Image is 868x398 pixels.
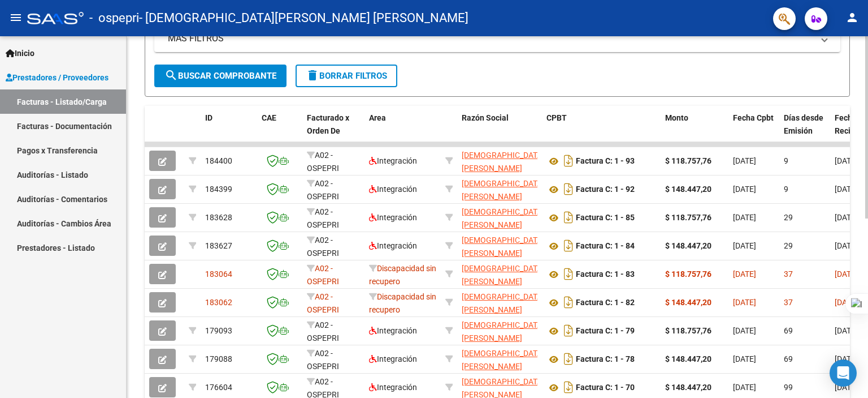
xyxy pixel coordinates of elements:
[462,149,537,173] div: 27166837206
[561,208,576,226] i: Descargar documento
[462,236,544,271] span: [DEMOGRAPHIC_DATA][PERSON_NAME] [PERSON_NAME]
[168,32,813,45] mat-panel-title: MAS FILTROS
[462,151,544,186] span: [DEMOGRAPHIC_DATA][PERSON_NAME] [PERSON_NAME]
[835,326,858,335] span: [DATE]
[784,113,823,135] span: Días desde Emisión
[369,292,436,314] span: Discapacidad sin recupero
[457,106,542,156] datatable-header-cell: Razón Social
[561,350,576,368] i: Descargar documento
[665,113,688,122] span: Monto
[462,177,537,201] div: 27166837206
[576,242,635,251] strong: Factura C: 1 - 84
[262,113,276,122] span: CAE
[784,383,793,392] span: 99
[830,360,857,387] div: Open Intercom Messenger
[661,106,728,156] datatable-header-cell: Monto
[302,106,364,156] datatable-header-cell: Facturado x Orden De
[733,156,756,165] span: [DATE]
[462,349,544,384] span: [DEMOGRAPHIC_DATA][PERSON_NAME] [PERSON_NAME]
[665,383,711,392] strong: $ 148.447,20
[364,106,441,156] datatable-header-cell: Area
[576,327,635,336] strong: Factura C: 1 - 79
[784,241,793,250] span: 29
[835,213,858,222] span: [DATE]
[845,11,859,24] mat-icon: person
[307,349,339,371] span: A02 - OSPEPRI
[369,264,436,286] span: Discapacidad sin recupero
[733,298,756,307] span: [DATE]
[154,25,840,52] mat-expansion-panel-header: MAS FILTROS
[462,113,509,122] span: Razón Social
[779,106,830,156] datatable-header-cell: Días desde Emisión
[733,269,756,279] span: [DATE]
[307,320,339,343] span: A02 - OSPEPRI
[561,152,576,170] i: Descargar documento
[665,354,711,363] strong: $ 148.447,20
[307,113,349,135] span: Facturado x Orden De
[205,241,232,250] span: 183627
[6,71,108,84] span: Prestadores / Proveedores
[307,151,339,173] span: A02 - OSPEPRI
[835,241,858,250] span: [DATE]
[835,156,858,165] span: [DATE]
[205,354,232,363] span: 179088
[733,354,756,363] span: [DATE]
[462,347,537,371] div: 27166837206
[164,71,276,81] span: Buscar Comprobante
[205,269,232,279] span: 183064
[205,326,232,335] span: 179093
[576,213,635,222] strong: Factura C: 1 - 85
[546,113,567,122] span: CPBT
[784,298,793,307] span: 37
[665,326,711,335] strong: $ 118.757,76
[462,319,537,343] div: 27166837206
[733,213,756,222] span: [DATE]
[665,241,711,250] strong: $ 148.447,20
[784,326,793,335] span: 69
[728,106,779,156] datatable-header-cell: Fecha Cpbt
[369,113,386,122] span: Area
[369,241,417,250] span: Integración
[576,185,635,194] strong: Factura C: 1 - 92
[576,355,635,364] strong: Factura C: 1 - 78
[576,270,635,279] strong: Factura C: 1 - 83
[835,269,858,279] span: [DATE]
[205,156,232,165] span: 184400
[205,185,232,194] span: 184399
[369,213,417,222] span: Integración
[576,298,635,307] strong: Factura C: 1 - 82
[462,206,537,229] div: 27166837206
[462,290,537,314] div: 27166837206
[307,236,339,258] span: A02 - OSPEPRI
[369,354,417,363] span: Integración
[257,106,302,156] datatable-header-cell: CAE
[542,106,661,156] datatable-header-cell: CPBT
[665,298,711,307] strong: $ 148.447,20
[665,213,711,222] strong: $ 118.757,76
[733,241,756,250] span: [DATE]
[462,262,537,286] div: 27166837206
[561,237,576,255] i: Descargar documento
[201,106,257,156] datatable-header-cell: ID
[835,354,858,363] span: [DATE]
[733,185,756,194] span: [DATE]
[307,292,339,314] span: A02 - OSPEPRI
[462,179,544,214] span: [DEMOGRAPHIC_DATA][PERSON_NAME] [PERSON_NAME]
[784,156,788,165] span: 9
[733,113,774,122] span: Fecha Cpbt
[835,298,858,307] span: [DATE]
[835,113,866,135] span: Fecha Recibido
[561,265,576,283] i: Descargar documento
[139,6,468,31] span: - [DEMOGRAPHIC_DATA][PERSON_NAME] [PERSON_NAME]
[462,320,544,356] span: [DEMOGRAPHIC_DATA][PERSON_NAME] [PERSON_NAME]
[462,264,544,299] span: [DEMOGRAPHIC_DATA][PERSON_NAME] [PERSON_NAME]
[205,383,232,392] span: 176604
[835,383,858,392] span: [DATE]
[835,185,858,194] span: [DATE]
[307,264,339,286] span: A02 - OSPEPRI
[89,6,139,31] span: - ospepri
[369,185,417,194] span: Integración
[561,293,576,311] i: Descargar documento
[733,326,756,335] span: [DATE]
[784,185,788,194] span: 9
